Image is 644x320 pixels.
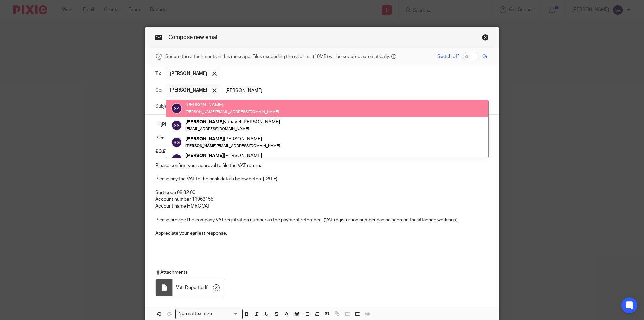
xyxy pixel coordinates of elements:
[185,144,217,148] em: [PERSON_NAME]
[176,284,200,291] span: Vat_Report
[171,154,182,165] img: svg%3E
[173,279,225,296] div: .
[171,120,182,131] img: svg%3E
[482,34,489,43] a: Close this dialog window
[168,35,219,40] span: Compose new email
[437,53,459,60] span: Switch off
[155,103,173,110] label: Subject:
[175,309,243,319] div: Search for option
[185,152,280,159] div: [PERSON_NAME]
[171,137,182,148] img: svg%3E
[482,53,489,60] span: On
[155,149,177,154] strong: £ 3,678.00
[185,110,279,114] small: [PERSON_NAME][EMAIL_ADDRESS][DOMAIN_NAME]
[185,102,279,108] div: [PERSON_NAME]
[171,103,182,114] img: svg%3E
[170,70,207,77] span: [PERSON_NAME]
[170,87,207,94] span: [PERSON_NAME]
[155,269,479,276] p: Attachments
[185,136,280,142] div: [PERSON_NAME]
[185,127,249,131] small: [EMAIL_ADDRESS][DOMAIN_NAME]
[155,217,489,223] p: Please provide the company VAT registration number as the payment reference. (VAT registration nu...
[155,176,489,182] p: Please pay the VAT to the bank details below before
[185,144,280,148] small: [EMAIL_ADDRESS][DOMAIN_NAME]
[155,203,489,210] p: Account name HMRC VAT
[185,120,224,125] em: [PERSON_NAME]
[155,70,163,77] label: To:
[155,121,489,128] p: Hi [PERSON_NAME],
[165,53,390,60] span: Secure the attachments in this message. Files exceeding the size limit (10MB) will be secured aut...
[155,87,163,94] label: Cc:
[155,196,489,203] p: Account number 11963155
[185,119,280,126] div: vanavel [PERSON_NAME]
[155,162,489,169] p: Please confirm your approval to file the VAT return.
[201,284,208,291] span: pdf
[214,310,238,317] input: Search for option
[155,135,489,141] p: Please find below the VAT liability for the quarter:
[155,189,489,196] p: Sort code 08 32 00
[263,177,279,181] strong: [DATE].
[185,153,224,158] em: [PERSON_NAME]
[185,136,224,141] em: [PERSON_NAME]
[155,230,489,237] p: Appreciate your earliest response.
[177,310,214,317] span: Normal text size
